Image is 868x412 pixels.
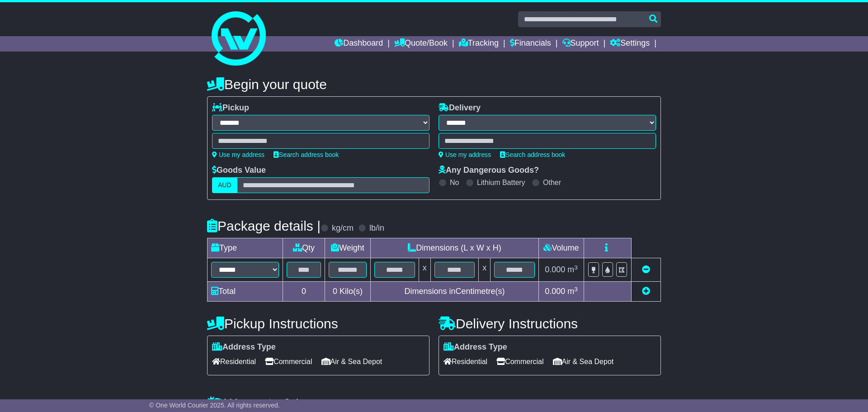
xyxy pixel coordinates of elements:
[567,287,578,296] span: m
[212,177,237,193] label: AUD
[479,258,491,282] td: x
[443,355,487,369] span: Residential
[545,265,565,274] span: 0.000
[265,355,312,369] span: Commercial
[212,103,249,113] label: Pickup
[149,402,280,409] span: © One World Courier 2025. All rights reserved.
[450,178,459,187] label: No
[510,36,551,52] a: Financials
[459,36,499,52] a: Tracking
[545,287,565,296] span: 0.000
[370,282,538,302] td: Dimensions in Centimetre(s)
[207,396,661,411] h4: Warranty & Insurance
[419,258,430,282] td: x
[496,355,543,369] span: Commercial
[642,287,650,296] a: Add new item
[369,223,384,233] label: lb/in
[439,316,661,331] h4: Delivery Instructions
[562,36,599,52] a: Support
[500,151,565,158] a: Search address book
[207,77,661,92] h4: Begin your quote
[443,342,507,352] label: Address Type
[439,151,491,158] a: Use my address
[283,282,325,302] td: 0
[370,238,538,258] td: Dimensions (L x W x H)
[538,238,584,258] td: Volume
[212,355,256,369] span: Residential
[208,238,283,258] td: Type
[477,178,525,187] label: Lithium Battery
[574,286,578,293] sup: 3
[325,282,371,302] td: Kilo(s)
[543,178,561,187] label: Other
[207,316,429,331] h4: Pickup Instructions
[610,36,650,52] a: Settings
[212,151,264,158] a: Use my address
[553,355,614,369] span: Air & Sea Depot
[208,282,283,302] td: Total
[394,36,448,52] a: Quote/Book
[439,166,539,175] label: Any Dangerous Goods?
[283,238,325,258] td: Qty
[274,151,339,158] a: Search address book
[321,355,382,369] span: Air & Sea Depot
[212,166,266,175] label: Goods Value
[439,103,481,113] label: Delivery
[335,36,383,52] a: Dashboard
[212,342,276,352] label: Address Type
[333,287,337,296] span: 0
[642,265,650,274] a: Remove this item
[207,218,321,233] h4: Package details |
[325,238,371,258] td: Weight
[567,265,578,274] span: m
[332,223,354,233] label: kg/cm
[574,264,578,271] sup: 3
